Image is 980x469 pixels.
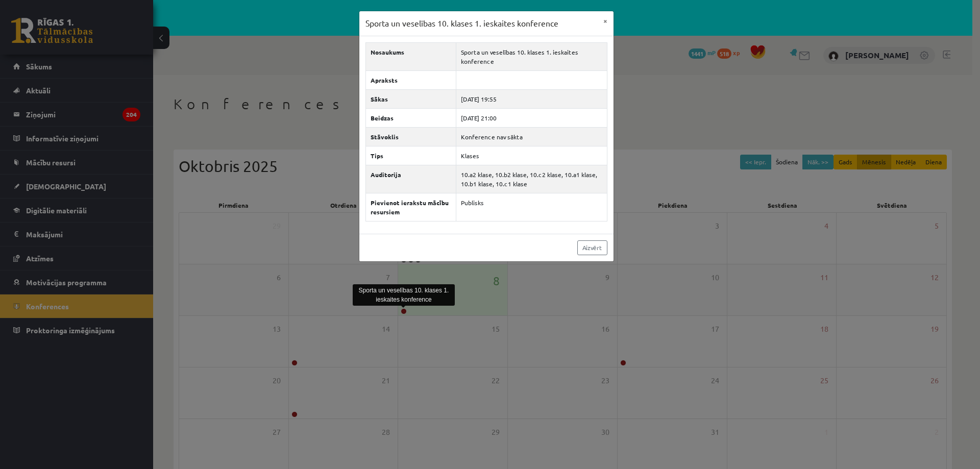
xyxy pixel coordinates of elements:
td: Sporta un veselības 10. klases 1. ieskaites konference [456,42,607,70]
td: [DATE] 19:55 [456,89,607,108]
td: Konference nav sākta [456,127,607,146]
td: 10.a2 klase, 10.b2 klase, 10.c2 klase, 10.a1 klase, 10.b1 klase, 10.c1 klase [456,165,607,193]
h3: Sporta un veselības 10. klases 1. ieskaites konference [365,17,558,30]
div: Sporta un veselības 10. klases 1. ieskaites konference [353,284,455,306]
th: Nosaukums [365,42,456,70]
td: [DATE] 21:00 [456,108,607,127]
button: × [597,11,614,31]
th: Pievienot ierakstu mācību resursiem [365,193,456,221]
th: Auditorija [365,165,456,193]
th: Stāvoklis [365,127,456,146]
th: Tips [365,146,456,165]
td: Klases [456,146,607,165]
th: Beidzas [365,108,456,127]
td: Publisks [456,193,607,221]
th: Apraksts [365,70,456,89]
th: Sākas [365,89,456,108]
a: Aizvērt [577,240,607,255]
